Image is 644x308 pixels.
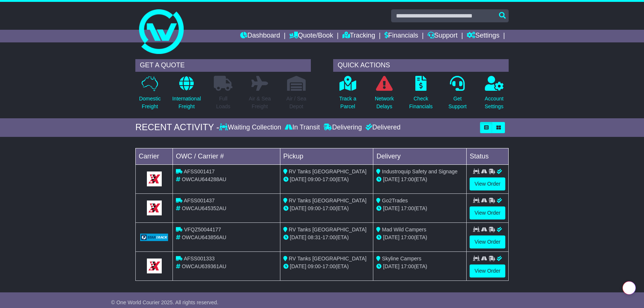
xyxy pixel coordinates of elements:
[283,176,370,183] div: - (ETA)
[382,227,426,232] span: Mad Wild Campers
[283,205,370,212] div: - (ETA)
[322,176,335,182] span: 17:00
[182,205,226,211] span: OWCAU645352AU
[374,76,394,115] a: NetworkDelays
[140,234,168,241] img: GetCarrierServiceLogo
[290,263,306,269] span: [DATE]
[172,95,201,110] p: International Freight
[249,95,271,110] p: Air & Sea Freight
[401,234,414,240] span: 17:00
[290,176,306,182] span: [DATE]
[364,123,400,132] div: Delivered
[182,263,226,269] span: OWCAU639361AU
[467,148,509,164] td: Status
[376,176,463,183] div: (ETA)
[470,235,505,248] a: View Order
[135,59,311,72] div: GET A QUOTE
[322,123,364,132] div: Delivering
[384,30,418,42] a: Financials
[339,76,357,115] a: Track aParcel
[467,30,499,42] a: Settings
[470,264,505,277] a: View Order
[139,76,161,115] a: DomesticFreight
[308,176,321,182] span: 09:00
[383,263,399,269] span: [DATE]
[290,205,306,211] span: [DATE]
[184,256,215,262] span: AFSS001333
[373,148,467,164] td: Delivery
[448,95,467,110] p: Get Support
[147,171,162,186] img: GetCarrierServiceLogo
[289,198,367,203] span: RV Tanks [GEOGRAPHIC_DATA]
[308,205,321,211] span: 09:00
[382,198,408,203] span: Go2Trades
[484,76,504,115] a: AccountSettings
[409,95,433,110] p: Check Financials
[182,234,226,240] span: OWCAU643856AU
[308,263,321,269] span: 09:00
[182,176,226,182] span: OWCAU644288AU
[339,95,356,110] p: Track a Parcel
[219,123,283,132] div: Waiting Collection
[470,177,505,190] a: View Order
[136,148,173,164] td: Carrier
[214,95,232,110] p: Full Loads
[173,148,280,164] td: OWC / Carrier #
[283,234,370,241] div: - (ETA)
[448,76,467,115] a: GetSupport
[333,59,509,72] div: QUICK ACTIONS
[401,205,414,211] span: 17:00
[376,234,463,241] div: (ETA)
[283,123,322,132] div: In Transit
[401,263,414,269] span: 17:00
[184,169,215,174] span: AFSS001417
[409,76,433,115] a: CheckFinancials
[375,95,394,110] p: Network Delays
[342,30,375,42] a: Tracking
[172,76,201,115] a: InternationalFreight
[401,176,414,182] span: 17:00
[308,234,321,240] span: 08:31
[290,234,306,240] span: [DATE]
[376,263,463,270] div: (ETA)
[289,169,367,174] span: RV Tanks [GEOGRAPHIC_DATA]
[382,256,421,262] span: Skyline Campers
[135,122,219,133] div: RECENT ACTIVITY -
[286,95,306,110] p: Air / Sea Depot
[383,205,399,211] span: [DATE]
[383,176,399,182] span: [DATE]
[322,205,335,211] span: 17:00
[470,206,505,219] a: View Order
[289,227,367,232] span: RV Tanks [GEOGRAPHIC_DATA]
[322,263,335,269] span: 17:00
[322,234,335,240] span: 17:00
[280,148,373,164] td: Pickup
[289,30,333,42] a: Quote/Book
[383,234,399,240] span: [DATE]
[485,95,504,110] p: Account Settings
[147,259,162,273] img: GetCarrierServiceLogo
[184,198,215,203] span: AFSS001437
[135,296,509,307] div: FROM OUR SUPPORT
[184,227,221,232] span: VFQZ50044177
[289,256,367,262] span: RV Tanks [GEOGRAPHIC_DATA]
[428,30,458,42] a: Support
[111,299,219,305] span: © One World Courier 2025. All rights reserved.
[376,205,463,212] div: (ETA)
[283,263,370,270] div: - (ETA)
[382,169,457,174] span: Industroquip Safety and Signage
[240,30,280,42] a: Dashboard
[147,200,162,215] img: GetCarrierServiceLogo
[139,95,161,110] p: Domestic Freight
